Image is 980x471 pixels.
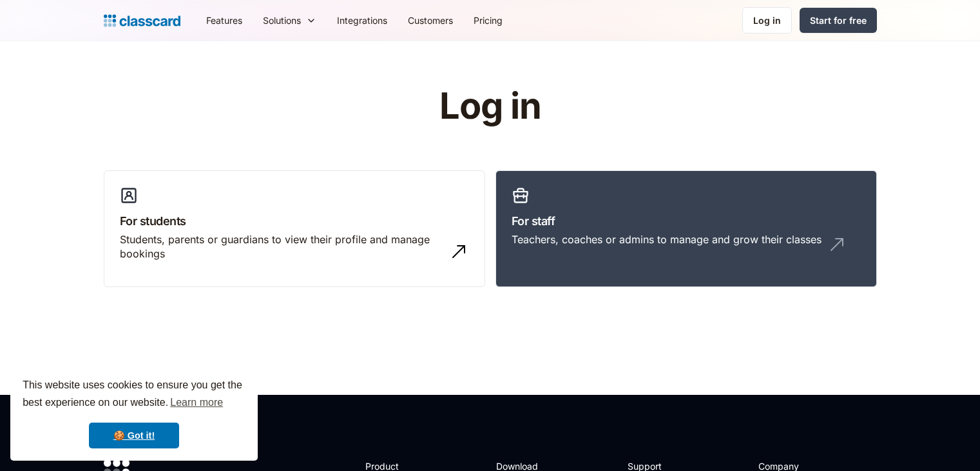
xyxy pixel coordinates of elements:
a: Customers [398,6,463,35]
h3: For students [120,212,469,230]
div: Solutions [263,14,301,27]
a: For studentsStudents, parents or guardians to view their profile and manage bookings [104,170,485,288]
div: Log in [753,14,781,27]
div: Teachers, coaches or admins to manage and grow their classes [512,232,821,246]
a: Log in [742,7,792,34]
span: This website uses cookies to ensure you get the best experience on our website. [23,377,245,412]
h1: Log in [285,86,695,126]
div: Students, parents or guardians to view their profile and manage bookings [120,232,443,261]
a: Logo [104,12,180,30]
div: cookieconsent [10,365,258,461]
div: Start for free [810,14,867,27]
a: Features [196,6,253,35]
a: Integrations [327,6,398,35]
div: Solutions [253,6,327,35]
a: learn more about cookies [168,393,225,412]
a: Start for free [800,8,877,33]
h3: For staff [512,212,861,230]
a: Pricing [463,6,513,35]
a: dismiss cookie message [89,423,179,448]
a: For staffTeachers, coaches or admins to manage and grow their classes [495,170,877,288]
